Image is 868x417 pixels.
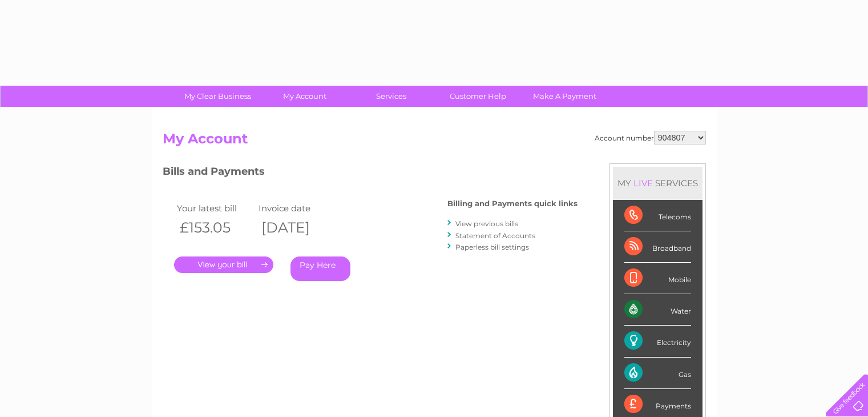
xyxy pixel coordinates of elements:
[455,243,529,251] a: Paperless bill settings
[624,200,691,231] div: Telecoms
[171,86,265,107] a: My Clear Business
[256,201,338,216] td: Invoice date
[431,86,525,107] a: Customer Help
[447,199,578,208] h4: Billing and Payments quick links
[624,326,691,357] div: Electricity
[344,86,438,107] a: Services
[174,201,256,216] td: Your latest bill
[257,86,352,107] a: My Account
[624,294,691,326] div: Water
[256,216,338,239] th: [DATE]
[631,178,655,189] div: LIVE
[455,231,535,240] a: Statement of Accounts
[624,263,691,294] div: Mobile
[455,219,518,228] a: View previous bills
[613,167,703,199] div: MY SERVICES
[624,231,691,263] div: Broadband
[174,256,273,273] a: .
[624,358,691,389] div: Gas
[290,256,350,281] a: Pay Here
[174,216,256,239] th: £153.05
[163,131,706,153] h2: My Account
[595,131,706,145] div: Account number
[518,86,612,107] a: Make A Payment
[163,163,578,183] h3: Bills and Payments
